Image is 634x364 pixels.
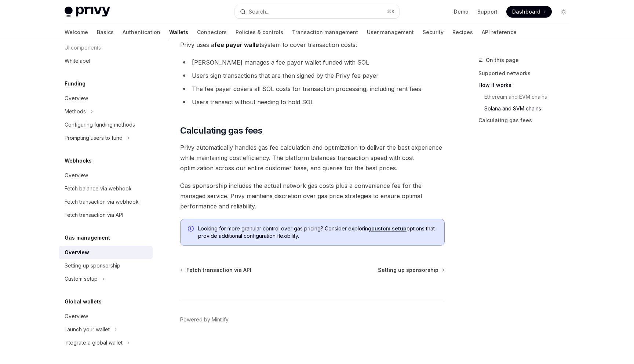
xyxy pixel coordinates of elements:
[180,57,445,68] li: [PERSON_NAME] manages a fee payer wallet funded with SOL
[478,114,575,126] a: Calculating gas fees
[387,9,395,15] span: ⌘ K
[65,94,88,103] div: Overview
[423,23,444,41] a: Security
[186,266,251,274] span: Fetch transaction via API
[180,84,445,94] li: The fee payer covers all SOL costs for transaction processing, including rent fees
[512,8,540,15] span: Dashboard
[65,184,132,193] div: Fetch balance via webhook
[506,6,552,18] a: Dashboard
[97,23,114,41] a: Basics
[478,103,575,114] a: Solana and SVM chains
[65,23,88,41] a: Welcome
[180,181,445,211] span: Gas sponsorship includes the actual network gas costs plus a convenience fee for the managed serv...
[367,23,414,41] a: User management
[180,316,229,323] a: Powered by Mintlify
[59,208,153,222] a: Fetch transaction via API
[452,23,473,41] a: Recipes
[292,23,358,41] a: Transaction management
[65,79,85,88] h5: Funding
[59,246,153,259] a: Overview
[478,79,575,91] a: How it works
[59,182,153,195] a: Fetch balance via webhook
[65,211,123,219] div: Fetch transaction via API
[180,70,445,81] li: Users sign transactions that are then signed by the Privy fee payer
[65,171,88,180] div: Overview
[454,8,469,15] a: Demo
[59,131,134,145] button: Prompting users to fund
[180,97,445,107] li: Users transact without needing to hold SOL
[65,248,89,257] div: Overview
[180,142,445,173] span: Privy automatically handles gas fee calculation and optimization to deliver the best experience w...
[59,169,153,182] a: Overview
[249,7,269,16] div: Search...
[378,266,444,274] a: Setting up sponsorship
[478,91,575,103] a: Ethereum and EVM chains
[59,336,134,349] button: Integrate a global wallet
[65,261,120,270] div: Setting up sponsorship
[482,23,517,41] a: API reference
[198,225,437,240] span: Looking for more granular control over gas pricing? Consider exploring options that provide addit...
[236,23,283,41] a: Policies & controls
[65,57,90,65] div: Whitelabel
[65,156,92,165] h5: Webhooks
[65,7,110,17] img: light logo
[486,56,519,65] span: On this page
[59,272,109,285] button: Custom setup
[65,120,135,129] div: Configuring funding methods
[169,23,188,41] a: Wallets
[180,40,445,50] span: Privy uses a system to cover transaction costs:
[371,225,407,232] a: custom setup
[59,259,153,272] a: Setting up sponsorship
[59,54,153,68] a: Whitelabel
[188,226,195,233] svg: Info
[59,118,153,131] a: Configuring funding methods
[180,125,262,136] span: Calculating gas fees
[65,297,102,306] h5: Global wallets
[214,41,261,48] strong: fee payer wallet
[59,310,153,323] a: Overview
[197,23,227,41] a: Connectors
[59,195,153,208] a: Fetch transaction via webhook
[65,338,123,347] div: Integrate a global wallet
[59,105,97,118] button: Methods
[65,134,123,142] div: Prompting users to fund
[65,233,110,242] h5: Gas management
[59,323,121,336] button: Launch your wallet
[59,92,153,105] a: Overview
[478,68,575,79] a: Supported networks
[65,312,88,321] div: Overview
[378,266,438,274] span: Setting up sponsorship
[558,6,569,18] button: Toggle dark mode
[235,5,399,18] button: Search...⌘K
[123,23,160,41] a: Authentication
[65,325,110,334] div: Launch your wallet
[65,274,98,283] div: Custom setup
[65,107,86,116] div: Methods
[477,8,498,15] a: Support
[181,266,251,274] a: Fetch transaction via API
[65,197,139,206] div: Fetch transaction via webhook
